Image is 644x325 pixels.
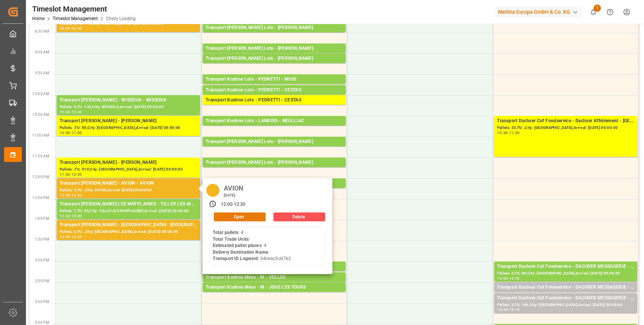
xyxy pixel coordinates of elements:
div: Pallets: ,TU: 510,City: [GEOGRAPHIC_DATA],Arrival: [DATE] 00:00:00 [60,166,197,173]
div: 14:00 [497,277,508,280]
div: Pallets: ,TU: 50,City: [GEOGRAPHIC_DATA],Arrival: [DATE] 00:00:00 [60,125,197,131]
button: Open [214,212,266,221]
span: 3:00 PM [35,300,49,304]
div: 08:30 [72,27,82,30]
button: show 1 new notifications [585,4,602,20]
div: - [70,131,72,134]
div: 15:15 [509,308,520,311]
span: 1 [594,4,601,12]
div: Transport [PERSON_NAME] - [PERSON_NAME] [60,159,197,166]
div: - [70,110,72,114]
div: 12:00 [60,194,70,197]
div: Transport [PERSON_NAME] Lots - [PERSON_NAME] [206,45,343,52]
div: - [508,308,509,311]
div: Transport [PERSON_NAME] - [PERSON_NAME] [60,117,197,125]
span: 12:30 PM [32,196,49,200]
b: Total Trade Units [213,237,249,242]
div: Transport Kuehne Lots - LANDOIS - NEULLIAC [206,117,343,125]
div: Pallets: 3,TU: ,City: [GEOGRAPHIC_DATA],Arrival: [DATE] 00:00:00 [60,229,197,235]
span: 10:30 AM [32,113,49,117]
span: 11:00 AM [32,133,49,137]
div: Transport Dachser Cof Foodservice - DACHSER MESSAGERIE - MONTCORNET [497,295,634,302]
div: Pallets: ,TU: 56,City: NEULLIAC,Arrival: [DATE] 00:00:00 [206,125,343,131]
div: Pallets: 1,TU: 14,City: [GEOGRAPHIC_DATA],Arrival: [DATE] 00:00:00 [497,291,634,298]
div: Pallets: 3,TU: 160,City: [GEOGRAPHIC_DATA],Arrival: [DATE] 00:00:00 [206,166,343,173]
div: Pallets: 1,TU: 237,City: MIOS,Arrival: [DATE] 00:00:00 [206,83,343,90]
div: Transport Dachser Cof Foodservice - DACHSER MESSAGERIE - Beauvallon [497,263,634,270]
div: 10:30 [60,131,70,134]
span: 10:00 AM [32,92,49,96]
div: - [70,235,72,238]
div: 14:45 [497,308,508,311]
div: Pallets: 2,TU: 89,City: [GEOGRAPHIC_DATA],Arrival: [DATE] 00:00:00 [497,270,634,277]
span: 9:30 AM [35,71,49,75]
div: : 4 : : 4 : : 64ceac3cb762 [213,230,291,262]
div: Transport [PERSON_NAME] Lots - [PERSON_NAME] [206,159,343,166]
div: Transport [PERSON_NAME] Lots - [PERSON_NAME] [206,24,343,32]
div: 10:30 [72,110,82,114]
div: - [232,201,233,208]
b: Estimated pallet places [213,243,262,248]
div: Pallets: 4,TU: 345,City: [GEOGRAPHIC_DATA],Arrival: [DATE] 00:00:00 [206,94,343,100]
div: Transport [PERSON_NAME] Lots - [PERSON_NAME] [206,55,343,62]
div: Pallets: ,TU: 56,City: [GEOGRAPHIC_DATA],Arrival: [DATE] 00:00:00 [206,52,343,59]
div: Pallets: 7,TU: 95,City: TILLOY LES MOFFLAINES,Arrival: [DATE] 00:00:00 [60,208,197,214]
span: 8:30 AM [35,29,49,33]
div: - [70,214,72,218]
div: 12:30 [60,214,70,218]
div: Transport Kuehne Mess - M - JOUE LES TOURS [206,284,343,291]
div: Pallets: 1,TU: 16,City: [GEOGRAPHIC_DATA],Arrival: [DATE] 00:00:00 [206,281,343,287]
button: Help Center [602,4,618,20]
b: Total pallets [213,230,239,235]
div: Pallets: 27,TU: ,City: [GEOGRAPHIC_DATA],Arrival: [DATE] 00:00:00 [206,146,343,152]
div: Transport Kuehne Lots - PEDRETTI - MIOS [206,76,343,83]
span: 1:30 PM [35,237,49,241]
div: 11:30 [509,131,520,134]
div: AVION [221,182,246,193]
div: 12:30 [72,194,82,197]
div: - [508,131,509,134]
div: 13:00 [72,214,82,218]
div: 13:00 [60,235,70,238]
div: Pallets: 33,TU: ,City: [GEOGRAPHIC_DATA],Arrival: [DATE] 00:00:00 [497,125,634,131]
div: Transport [PERSON_NAME] - AVION - AVION [60,180,197,187]
div: Transport [PERSON_NAME] - WISSOUS - WISSOUS [60,97,197,104]
a: Timeslot Management [53,16,98,21]
span: 2:00 PM [35,258,49,262]
span: 9:00 AM [35,50,49,54]
div: 08:00 [60,27,70,30]
div: 13:30 [72,235,82,238]
div: Pallets: 2,TU: ,City: [GEOGRAPHIC_DATA],Arrival: [DATE] 00:00:00 [206,62,343,69]
div: 12:00 [72,173,82,176]
div: Transport Dachser Cof Foodservice - DACHSER MESSAGERIE - Brive-la-gaillarde [497,284,634,291]
div: Pallets: 1,TU: 342,City: CESTAS,Arrival: [DATE] 00:00:00 [206,104,343,110]
div: 12:00 [221,201,233,208]
div: [DATE] [221,193,246,198]
span: 2:30 PM [35,279,49,283]
div: - [508,277,509,280]
div: Pallets: 4,TU: ,City: AVION,Arrival: [DATE] 00:00:00 [60,187,197,194]
div: Transport Kuehne Mess - M - VELLES [206,274,343,281]
span: 12:00 PM [32,175,49,179]
div: 14:30 [509,277,520,280]
b: Transport ID Logward [213,256,258,261]
div: Pallets: 3,TU: 184,City: [GEOGRAPHIC_DATA],Arrival: [DATE] 00:00:00 [497,302,634,308]
div: 10:00 [60,110,70,114]
button: Melitta Europa GmbH & Co. KG [495,5,585,19]
div: Transport Kuehne Lots - PEDRETTI - CESTAS [206,87,343,94]
div: Pallets: 2,TU: ,City: JOUE LES TOURS,Arrival: [DATE] 00:00:00 [206,291,343,298]
button: Delete [273,212,325,221]
div: Transport Kuehne Lots - PEDRETTI - CESTAS [206,97,343,104]
div: 11:30 [60,173,70,176]
div: 12:30 [234,201,246,208]
div: - [70,194,72,197]
div: Pallets: 9,TU: 680,City: CARQUEFOU,Arrival: [DATE] 00:00:00 [206,32,343,38]
div: Timeslot Management [32,3,136,14]
div: Pallets: 9,TU: 136,City: WISSOUS,Arrival: [DATE] 00:00:00 [60,104,197,110]
span: 11:30 AM [32,154,49,158]
span: 3:30 PM [35,321,49,325]
span: 1:00 PM [35,217,49,221]
div: Melitta Europa GmbH & Co. KG [495,7,582,17]
a: Home [32,16,44,21]
div: - [70,27,72,30]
